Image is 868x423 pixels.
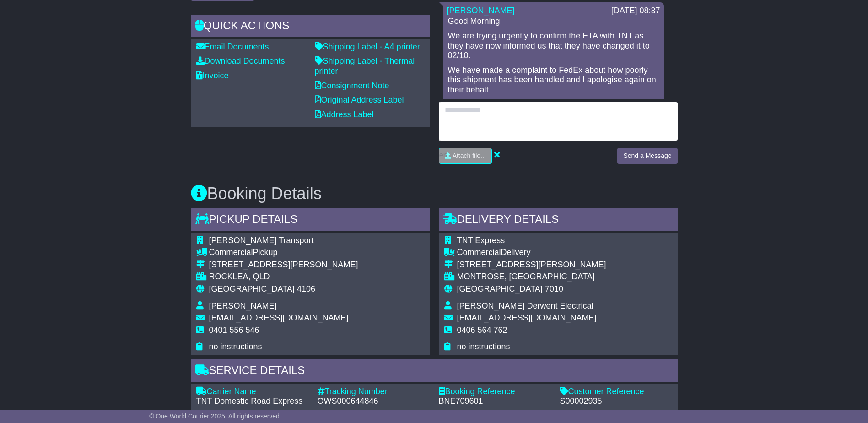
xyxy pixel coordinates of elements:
[457,301,593,310] span: [PERSON_NAME] Derwent Electrical
[611,6,660,16] div: [DATE] 08:37
[209,236,314,245] span: [PERSON_NAME] Transport
[318,387,430,397] div: Tracking Number
[209,313,349,322] span: [EMAIL_ADDRESS][DOMAIN_NAME]
[191,15,430,39] div: Quick Actions
[209,248,253,257] span: Commercial
[315,81,389,90] a: Consignment Note
[448,65,659,95] p: We have made a complaint to FedEx about how poorly this shipment has been handled and I apologise...
[457,260,606,270] div: [STREET_ADDRESS][PERSON_NAME]
[457,342,510,351] span: no instructions
[315,95,404,104] a: Original Address Label
[457,248,606,258] div: Delivery
[560,396,672,407] div: S00002935
[209,260,358,270] div: [STREET_ADDRESS][PERSON_NAME]
[209,342,262,351] span: no instructions
[439,387,551,397] div: Booking Reference
[191,208,430,233] div: Pickup Details
[315,56,415,76] a: Shipping Label - Thermal printer
[457,325,507,335] span: 0406 564 762
[196,396,308,407] div: TNT Domestic Road Express
[209,301,277,310] span: [PERSON_NAME]
[196,56,285,65] a: Download Documents
[315,110,374,119] a: Address Label
[560,387,672,397] div: Customer Reference
[191,359,678,384] div: Service Details
[297,284,315,293] span: 4106
[149,412,281,420] span: © One World Courier 2025. All rights reserved.
[196,71,229,80] a: Invoice
[209,272,358,282] div: ROCKLEA, QLD
[457,236,505,245] span: TNT Express
[209,284,295,293] span: [GEOGRAPHIC_DATA]
[209,325,259,335] span: 0401 556 546
[439,208,678,233] div: Delivery Details
[457,313,597,322] span: [EMAIL_ADDRESS][DOMAIN_NAME]
[318,396,430,407] div: OWS000644846
[209,248,358,258] div: Pickup
[457,272,606,282] div: MONTROSE, [GEOGRAPHIC_DATA]
[545,284,563,293] span: 7010
[447,6,515,15] a: [PERSON_NAME]
[457,248,501,257] span: Commercial
[448,31,659,61] p: We are trying urgently to confirm the ETA with TNT as they have now informed us that they have ch...
[439,396,551,407] div: BNE709601
[617,148,677,164] button: Send a Message
[191,184,678,203] h3: Booking Details
[448,16,659,27] p: Good Morning
[196,42,269,51] a: Email Documents
[196,387,308,397] div: Carrier Name
[315,42,420,51] a: Shipping Label - A4 printer
[457,284,543,293] span: [GEOGRAPHIC_DATA]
